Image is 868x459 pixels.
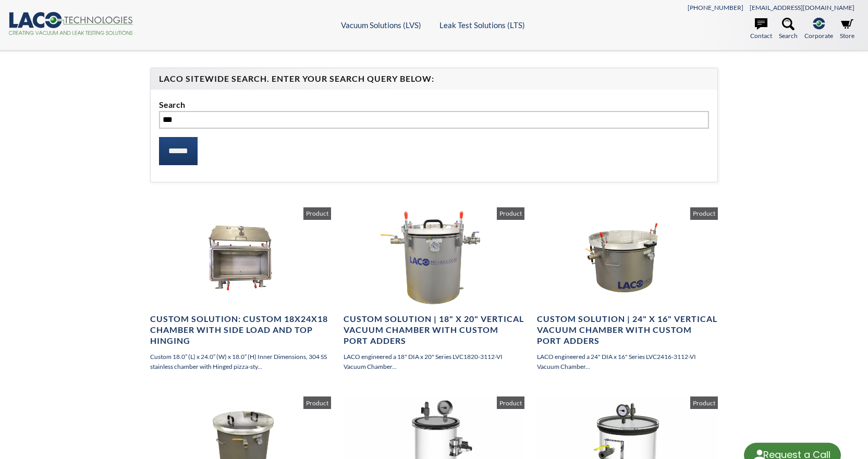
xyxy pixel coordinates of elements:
[344,314,524,346] h4: Custom Solution | 18" X 20" Vertical Vacuum Chamber with Custom Port Adders
[497,207,524,220] span: Product
[537,207,718,372] a: Custom Solution | 24" X 16" Vertical Vacuum Chamber with Custom Port Adders LACO engineered a 24"...
[804,31,833,41] span: Corporate
[750,4,854,11] a: [EMAIL_ADDRESS][DOMAIN_NAME]
[750,18,772,41] a: Contact
[690,396,718,409] span: Product
[150,207,331,372] a: Custom Solution: Custom 18x24x18 Chamber with Side Load and Top Hinging Custom 18.0” (L) x 24.0” ...
[159,73,710,84] h4: LACO Sitewide Search. Enter your Search Query Below:
[497,396,524,409] span: Product
[537,314,718,346] h4: Custom Solution | 24" X 16" Vertical Vacuum Chamber with Custom Port Adders
[150,352,331,371] p: Custom 18.0” (L) x 24.0” (W) x 18.0” (H) Inner Dimensions, 304 SS stainless chamber with Hinged p...
[159,98,710,111] label: Search
[303,207,331,220] span: Product
[439,20,525,30] a: Leak Test Solutions (LTS)
[341,20,421,30] a: Vacuum Solutions (LVS)
[840,18,854,41] a: Store
[150,314,331,346] h4: Custom Solution: Custom 18x24x18 Chamber with Side Load and Top Hinging
[344,352,524,371] p: LACO engineered a 18" DIA x 20" Series LVC1820-3112-VI Vacuum Chamber...
[303,396,331,409] span: Product
[688,4,743,11] a: [PHONE_NUMBER]
[344,207,524,372] a: Custom Solution | 18" X 20" Vertical Vacuum Chamber with Custom Port Adders LACO engineered a 18"...
[690,207,718,220] span: Product
[779,18,798,41] a: Search
[537,352,718,371] p: LACO engineered a 24" DIA x 16" Series LVC2416-3112-VI Vacuum Chamber...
